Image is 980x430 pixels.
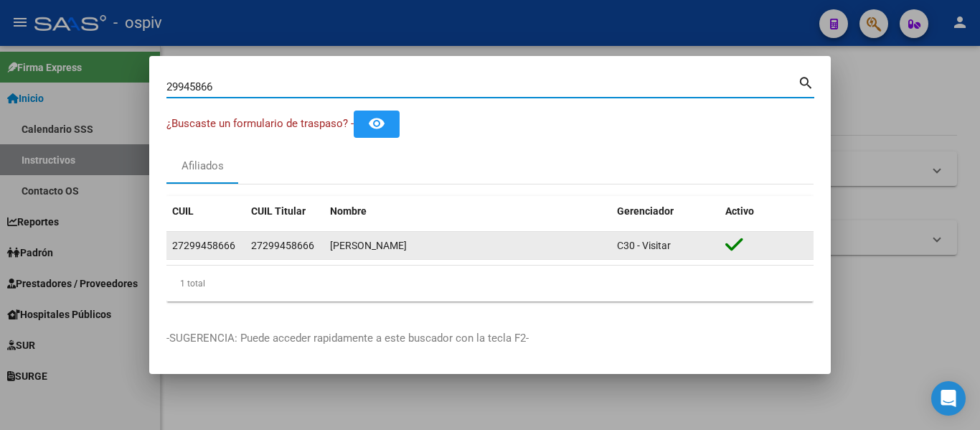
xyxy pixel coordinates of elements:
p: -SUGERENCIA: Puede acceder rapidamente a este buscador con la tecla F2- [166,330,814,347]
datatable-header-cell: CUIL Titular [245,196,324,227]
div: Afiliados [182,158,224,174]
span: Nombre [330,205,367,217]
datatable-header-cell: Gerenciador [611,196,720,227]
div: 27299458666 [172,238,235,254]
div: Open Intercom Messenger [931,381,966,416]
span: Gerenciador [617,205,674,217]
div: [PERSON_NAME] [330,238,606,254]
span: CUIL Titular [251,205,306,217]
datatable-header-cell: CUIL [166,196,245,227]
span: 27299458666 [251,240,314,251]
span: ¿Buscaste un formulario de traspaso? - [166,117,354,130]
datatable-header-cell: Nombre [324,196,611,227]
mat-icon: remove_red_eye [368,115,385,132]
mat-icon: search [798,73,814,90]
div: 1 total [166,266,814,302]
datatable-header-cell: Activo [720,196,814,227]
span: CUIL [172,205,194,217]
span: Activo [725,205,754,217]
span: C30 - Visitar [617,240,671,251]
